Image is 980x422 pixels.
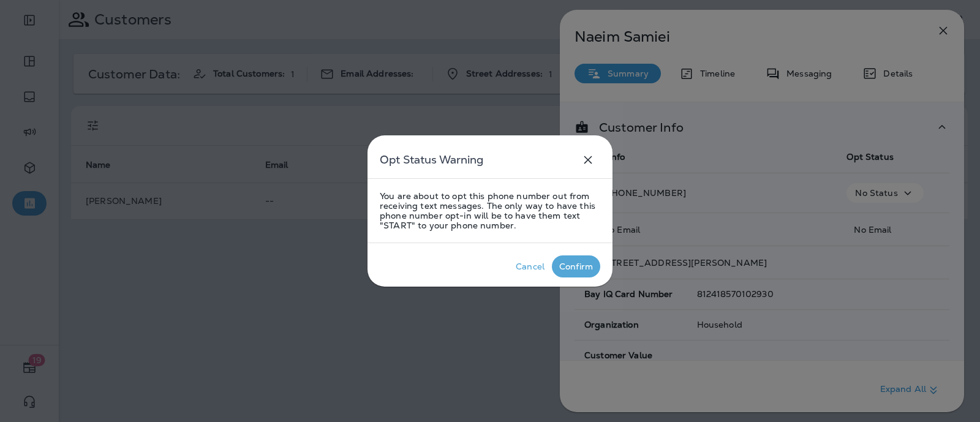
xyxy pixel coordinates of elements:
p: You are about to opt this phone number out from receiving text messages. The only way to have thi... [380,191,600,230]
div: Cancel [516,262,545,271]
button: close [576,148,600,172]
div: Confirm [559,262,593,271]
h5: Opt Status Warning [380,150,483,170]
button: Confirm [552,255,600,277]
button: Cancel [508,255,552,277]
